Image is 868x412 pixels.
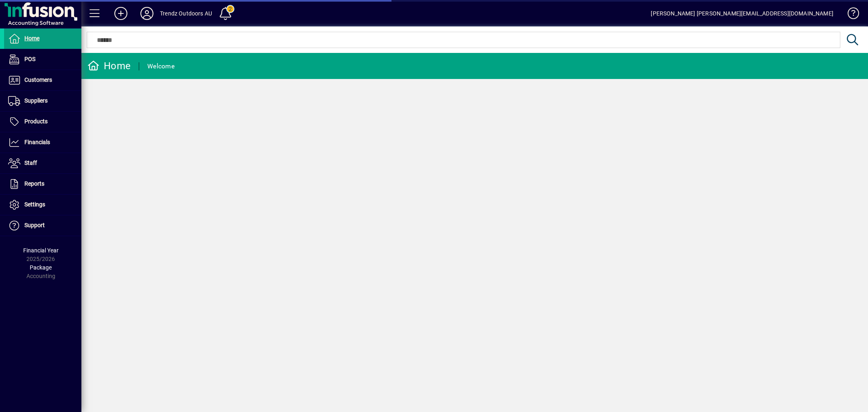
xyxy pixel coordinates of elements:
span: Settings [24,201,45,208]
div: Home [87,59,131,72]
span: Reports [24,180,44,187]
span: Customers [24,77,52,83]
a: Staff [4,153,81,173]
span: Support [24,222,45,228]
a: Reports [4,174,81,194]
button: Add [108,6,134,21]
span: Home [24,35,39,42]
a: Customers [4,70,81,90]
div: [PERSON_NAME] [PERSON_NAME][EMAIL_ADDRESS][DOMAIN_NAME] [651,7,833,20]
a: Settings [4,195,81,215]
span: POS [24,56,35,62]
span: Package [30,264,52,271]
a: Knowledge Base [842,2,858,28]
span: Financials [24,139,50,145]
span: Staff [24,160,37,166]
a: POS [4,49,81,70]
div: Welcome [147,60,175,73]
a: Products [4,112,81,132]
a: Financials [4,132,81,153]
button: Profile [134,6,160,21]
span: Financial Year [23,247,59,254]
a: Suppliers [4,91,81,111]
div: Trendz Outdoors AU [160,7,212,20]
a: Support [4,215,81,236]
span: Products [24,118,48,125]
span: Suppliers [24,97,48,104]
